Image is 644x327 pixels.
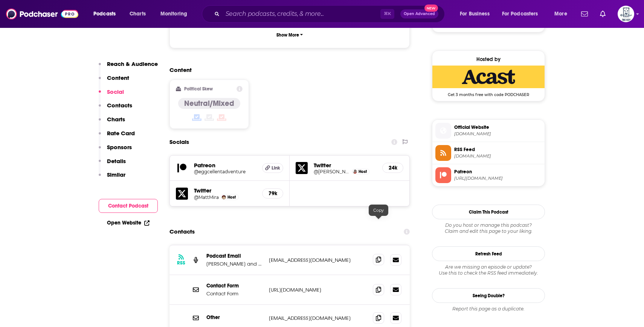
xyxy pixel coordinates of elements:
a: Show notifications dropdown [578,8,591,20]
h2: Content [169,66,404,73]
p: Podcast Email [206,253,263,259]
button: Charts [99,116,125,130]
a: @MattMira [194,194,219,200]
button: open menu [549,8,577,20]
p: Charts [107,116,125,123]
span: Link [272,165,280,171]
span: Charts [130,9,146,19]
button: Similar [99,171,125,185]
a: Patreon[URL][DOMAIN_NAME] [435,167,542,183]
a: Seeing Double? [432,288,545,303]
span: Get 3 months free with code PODCHASER [432,88,545,97]
button: Content [99,74,129,88]
p: Content [107,74,129,81]
img: Doree Shafrir [353,170,357,174]
div: Report this page as a duplicate. [432,306,545,312]
span: https://www.patreon.com/eggcellentadventure [454,176,542,181]
div: Search podcasts, credits, & more... [209,5,452,23]
span: Monitoring [160,9,187,19]
button: Open AdvancedNew [400,9,438,18]
p: Contacts [107,102,132,109]
span: feeds.acast.com [454,153,542,159]
div: Are we missing an episode or update? Use this to check the RSS feed immediately. [432,264,545,276]
a: RSS Feed[DOMAIN_NAME] [435,145,542,161]
h5: Patreon [194,162,256,169]
h3: RSS [177,260,185,266]
p: Similar [107,171,125,178]
p: Details [107,157,126,165]
span: Open Advanced [404,12,435,16]
img: Matt Mira [222,195,226,199]
p: [EMAIL_ADDRESS][DOMAIN_NAME] [269,315,367,321]
a: Official Website[DOMAIN_NAME] [435,123,542,139]
a: Link [262,163,283,173]
a: Charts [125,8,150,20]
button: open menu [88,8,125,20]
p: Sponsors [107,144,132,151]
div: Copy [369,205,388,216]
button: open menu [455,8,499,20]
button: open menu [497,8,549,20]
p: Contact Form [206,290,263,297]
span: For Podcasters [502,9,538,19]
p: Other [206,314,263,321]
button: Details [99,157,126,171]
h2: Contacts [169,225,195,239]
h5: Twitter [314,162,376,169]
button: open menu [155,8,197,20]
span: Official Website [454,124,542,131]
a: @[PERSON_NAME] [314,169,350,174]
div: Claim and edit this page to your liking. [432,222,545,234]
p: Reach & Audience [107,60,158,67]
h5: 24k [389,165,397,171]
h2: Political Skew [184,86,213,92]
button: Show More [176,28,403,42]
span: ⌘ K [380,9,394,19]
p: [URL][DOMAIN_NAME] [269,287,367,293]
h5: 79k [269,190,277,197]
button: Reach & Audience [99,60,158,74]
span: For Business [460,9,490,19]
a: Acast Deal: Get 3 months free with code PODCHASER [432,66,545,96]
p: Show More [276,32,299,38]
h2: Socials [169,135,189,149]
a: Show notifications dropdown [597,8,609,20]
span: Host [227,195,236,200]
div: Hosted by [432,56,545,63]
p: Social [107,88,124,95]
img: Podchaser - Follow, Share and Rate Podcasts [6,7,78,21]
button: Rate Card [99,130,135,144]
p: [PERSON_NAME] and [PERSON_NAME] [206,261,263,267]
span: Patreon [454,168,542,175]
span: RSS Feed [454,146,542,153]
a: @eggcellentadventure [194,169,256,174]
span: Do you host or manage this podcast? [432,222,545,228]
button: Sponsors [99,144,132,157]
p: Rate Card [107,130,135,137]
span: eggcellentadventure.com [454,131,542,137]
button: Contact Podcast [99,199,158,213]
span: Host [359,169,367,174]
span: New [424,5,438,12]
span: More [554,9,567,19]
h5: Twitter [194,187,256,194]
a: Open Website [107,220,150,226]
button: Contacts [99,102,132,116]
h4: Neutral/Mixed [184,99,234,108]
button: Refresh Feed [432,246,545,261]
button: Show profile menu [618,6,634,22]
button: Social [99,88,124,102]
img: Acast Deal: Get 3 months free with code PODCHASER [432,66,545,88]
span: Logged in as TheKeyPR [618,6,634,22]
img: User Profile [618,6,634,22]
input: Search podcasts, credits, & more... [223,8,380,20]
p: Contact Form [206,283,263,289]
p: [EMAIL_ADDRESS][DOMAIN_NAME] [269,257,367,263]
span: Podcasts [93,9,116,19]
